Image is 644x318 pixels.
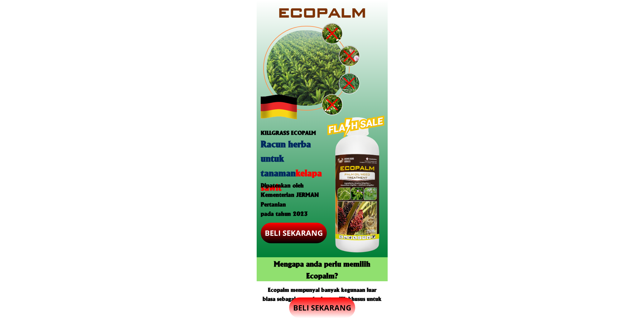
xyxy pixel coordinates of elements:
[261,180,323,218] h3: Dipatenkan oleh Kementerian JERMAN Pertanian pada tahun 2023
[289,297,355,318] p: BELI SEKARANG
[262,285,382,312] h3: Ecopalm mempunyai banyak kegunaan luar biasa sebagai racun herba terpilih khusus untuk pokok kela...
[260,223,327,243] p: BELI SEKARANG
[261,128,323,137] h3: KILLGRASS ECOPALM
[261,166,322,192] span: kelapa sawit
[261,136,327,194] h2: Racun herba untuk tanaman
[260,257,384,281] h2: Mengapa anda perlu memilih Ecopalm?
